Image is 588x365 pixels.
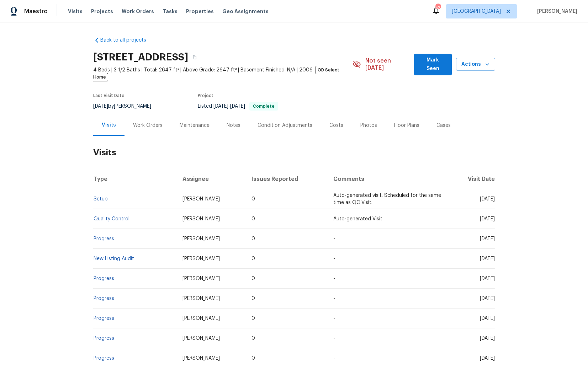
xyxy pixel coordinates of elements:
[480,256,495,261] span: [DATE]
[94,356,114,361] a: Progress
[333,296,335,301] span: -
[333,216,382,221] span: Auto-generated Visit
[534,8,577,15] span: [PERSON_NAME]
[414,54,451,75] button: Mark Seen
[94,197,108,202] a: Setup
[452,8,501,15] span: [GEOGRAPHIC_DATA]
[251,316,255,321] span: 0
[91,8,113,15] span: Projects
[251,216,255,221] span: 0
[93,93,125,98] span: Last Visit Date
[93,169,177,189] th: Type
[480,336,495,341] span: [DATE]
[133,122,163,129] div: Work Orders
[182,356,220,361] span: [PERSON_NAME]
[182,197,220,202] span: [PERSON_NAME]
[213,104,228,109] span: [DATE]
[122,8,154,15] span: Work Orders
[480,216,495,221] span: [DATE]
[333,236,335,241] span: -
[182,256,220,261] span: [PERSON_NAME]
[213,104,245,109] span: -
[198,104,278,109] span: Listed
[94,336,114,341] a: Progress
[333,316,335,321] span: -
[188,51,201,64] button: Copy Address
[480,316,495,321] span: [DATE]
[93,102,160,111] div: by [PERSON_NAME]
[227,122,240,129] div: Notes
[250,104,277,108] span: Complete
[102,122,116,129] div: Visits
[68,8,83,15] span: Visits
[182,236,220,241] span: [PERSON_NAME]
[182,276,220,281] span: [PERSON_NAME]
[94,256,134,261] a: New Listing Audit
[462,60,489,69] span: Actions
[251,276,255,281] span: 0
[456,58,495,71] button: Actions
[93,104,108,109] span: [DATE]
[230,104,245,109] span: [DATE]
[177,169,246,189] th: Assignee
[182,216,220,221] span: [PERSON_NAME]
[93,136,495,169] h2: Visits
[94,276,114,281] a: Progress
[93,66,339,81] span: OD Select Home
[394,122,419,129] div: Floor Plans
[329,122,343,129] div: Costs
[435,4,440,11] div: 52
[24,8,48,15] span: Maestro
[360,122,377,129] div: Photos
[94,236,114,241] a: Progress
[186,8,214,15] span: Properties
[251,197,255,202] span: 0
[333,193,441,205] span: Auto-generated visit. Scheduled for the same time as QC Visit.
[93,37,161,44] a: Back to all projects
[480,296,495,301] span: [DATE]
[436,122,451,129] div: Cases
[163,9,178,14] span: Tasks
[328,169,448,189] th: Comments
[480,276,495,281] span: [DATE]
[420,56,446,73] span: Mark Seen
[251,336,255,341] span: 0
[480,197,495,202] span: [DATE]
[448,169,495,189] th: Visit Date
[258,122,312,129] div: Condition Adjustments
[333,336,335,341] span: -
[365,57,410,71] span: Not seen [DATE]
[182,316,220,321] span: [PERSON_NAME]
[251,296,255,301] span: 0
[94,316,114,321] a: Progress
[333,276,335,281] span: -
[246,169,328,189] th: Issues Reported
[251,236,255,241] span: 0
[251,356,255,361] span: 0
[180,122,210,129] div: Maintenance
[182,336,220,341] span: [PERSON_NAME]
[93,54,188,61] h2: [STREET_ADDRESS]
[94,296,114,301] a: Progress
[94,216,129,221] a: Quality Control
[93,66,353,81] span: 4 Beds | 3 1/2 Baths | Total: 2647 ft² | Above Grade: 2647 ft² | Basement Finished: N/A | 2006
[333,356,335,361] span: -
[182,296,220,301] span: [PERSON_NAME]
[198,93,213,98] span: Project
[333,256,335,261] span: -
[480,236,495,241] span: [DATE]
[251,256,255,261] span: 0
[222,8,269,15] span: Geo Assignments
[480,356,495,361] span: [DATE]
